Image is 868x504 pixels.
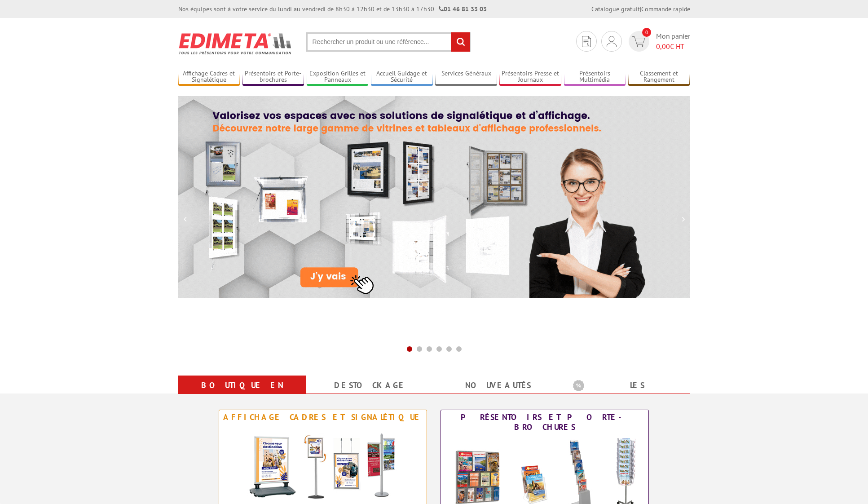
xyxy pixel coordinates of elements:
[641,5,690,13] a: Commande rapide
[642,28,651,37] span: 0
[656,41,690,52] span: € HT
[178,4,487,13] div: Nos équipes sont à votre service du lundi au vendredi de 8h30 à 12h30 et de 13h30 à 17h30
[189,377,295,410] a: Boutique en ligne
[307,70,369,84] a: Exposition Grilles et Panneaux
[242,70,304,84] a: Présentoirs et Porte-brochures
[445,377,551,393] a: nouveautés
[656,31,690,52] span: Mon panier
[632,36,645,47] img: devis rapide
[573,377,685,395] b: Les promotions
[607,36,617,47] img: devis rapide
[591,5,640,13] a: Catalogue gratuit
[628,70,690,84] a: Classement et Rangement
[439,5,487,13] strong: 01 46 81 33 03
[451,32,470,52] input: rechercher
[499,70,561,84] a: Présentoirs Presse et Journaux
[564,70,626,84] a: Présentoirs Multimédia
[306,32,471,52] input: Rechercher un produit ou une référence...
[626,31,690,52] a: devis rapide 0 Mon panier 0,00€ HT
[371,70,433,84] a: Accueil Guidage et Sécurité
[573,377,679,410] a: Les promotions
[178,27,293,60] img: Présentoir, panneau, stand - Edimeta - PLV, affichage, mobilier bureau, entreprise
[591,4,690,13] div: |
[443,412,646,432] div: Présentoirs et Porte-brochures
[656,42,670,51] span: 0,00
[435,70,497,84] a: Services Généraux
[221,412,424,422] div: Affichage Cadres et Signalétique
[178,70,240,84] a: Affichage Cadres et Signalétique
[582,36,591,47] img: devis rapide
[317,377,423,393] a: Destockage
